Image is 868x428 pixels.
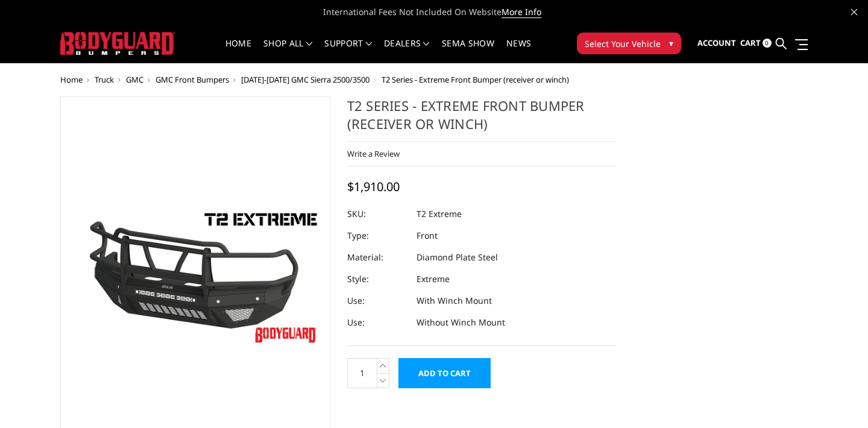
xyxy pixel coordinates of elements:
dt: Use: [347,312,407,333]
dd: T2 Extreme [417,203,462,225]
a: Truck [95,74,114,85]
button: Select Your Vehicle [577,33,681,54]
dt: Style: [347,268,407,290]
a: Write a Review [347,148,400,159]
a: GMC Front Bumpers [156,74,229,85]
h1: T2 Series - Extreme Front Bumper (receiver or winch) [347,96,617,142]
a: Cart 0 [740,27,772,60]
img: BODYGUARD BUMPERS [60,32,175,54]
span: Select Your Vehicle [585,37,661,50]
dt: SKU: [347,203,407,225]
a: Home [225,39,251,63]
a: News [506,39,531,63]
dt: Use: [347,290,407,312]
a: Dealers [384,39,430,63]
dd: With Winch Mount [417,290,492,312]
dd: Extreme [417,268,450,290]
a: More Info [502,6,541,18]
a: Support [324,39,372,63]
input: Add to Cart [398,358,491,388]
dt: Type: [347,225,407,247]
img: T2 Series - Extreme Front Bumper (receiver or winch) [64,204,327,351]
dd: Diamond Plate Steel [417,247,498,268]
a: shop all [263,39,312,63]
a: GMC [126,74,143,85]
a: [DATE]-[DATE] GMC Sierra 2500/3500 [241,74,370,85]
span: T2 Series - Extreme Front Bumper (receiver or winch) [382,74,569,85]
span: 0 [763,39,772,48]
a: Account [697,27,736,60]
dd: Front [417,225,438,247]
span: Account [697,37,736,48]
dd: Without Winch Mount [417,312,505,333]
dt: Material: [347,247,407,268]
a: Home [60,74,83,85]
span: Cart [740,37,761,48]
a: SEMA Show [442,39,494,63]
span: $1,910.00 [347,178,400,195]
span: ▾ [669,37,673,49]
